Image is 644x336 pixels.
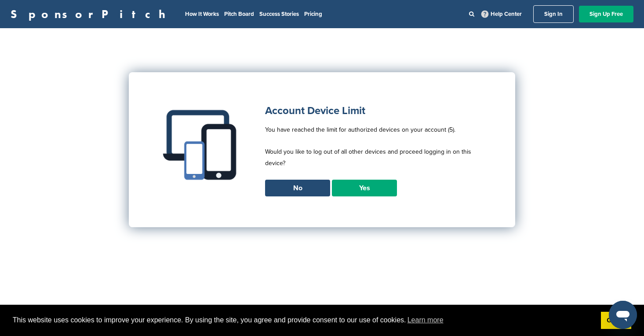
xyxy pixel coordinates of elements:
[224,11,254,18] a: Pitch Board
[579,6,633,22] a: Sign Up Free
[265,124,484,180] p: You have reached the limit for authorized devices on your account (5). Would you like to log out ...
[304,11,322,18] a: Pricing
[533,5,574,23] a: Sign In
[259,11,299,18] a: Success Stories
[11,8,171,20] a: SponsorPitch
[406,314,445,327] a: learn more about cookies
[265,103,484,119] h1: Account Device Limit
[185,11,219,18] a: How It Works
[332,180,397,196] a: Yes
[601,312,631,329] a: dismiss cookie message
[609,301,637,329] iframe: Button to launch messaging window
[480,9,524,19] a: Help Center
[265,180,330,196] a: No
[13,314,594,327] span: This website uses cookies to improve your experience. By using the site, you agree and provide co...
[160,103,243,187] img: Multiple devices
